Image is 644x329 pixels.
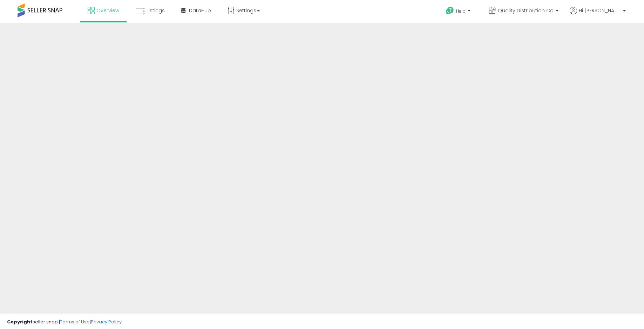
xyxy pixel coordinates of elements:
span: Quality Distribution Co [498,7,554,14]
span: Help [456,8,466,14]
span: DataHub [189,7,211,14]
i: Get Help [446,6,454,15]
span: Overview [96,7,119,14]
a: Help [440,1,477,23]
a: Hi [PERSON_NAME] [570,7,626,23]
span: Hi [PERSON_NAME] [579,7,621,14]
span: Listings [147,7,165,14]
